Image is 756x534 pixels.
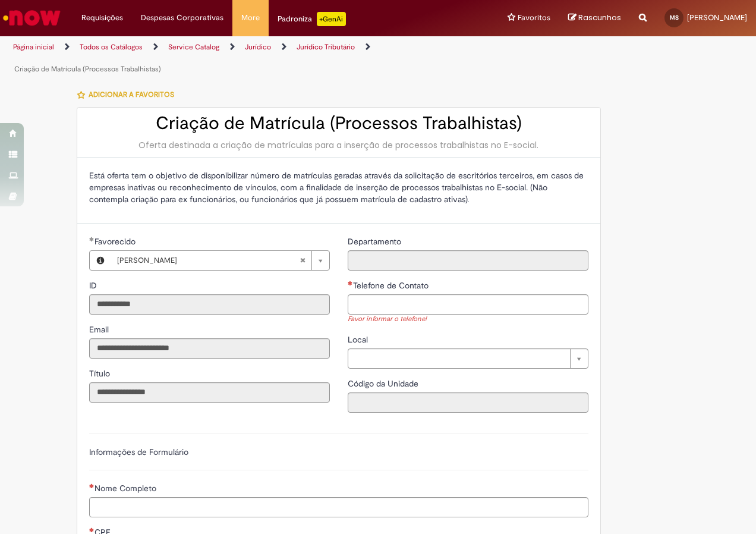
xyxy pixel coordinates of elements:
[278,12,346,26] div: Padroniza
[89,294,330,315] input: ID
[89,324,111,335] span: Somente leitura - Email
[89,323,111,335] label: Somente leitura - Email
[1,6,62,30] img: ServiceNow
[89,367,112,379] label: Somente leitura - Título
[89,368,112,379] span: Somente leitura - Título
[348,236,404,247] span: Somente leitura - Departamento
[348,235,404,247] label: Somente leitura - Departamento
[348,378,421,389] label: Somente leitura - Código da Unidade
[89,280,99,291] span: Somente leitura - ID
[348,294,588,315] input: Telefone de Contato
[89,527,94,532] span: Necessários
[111,251,329,270] a: [PERSON_NAME]Limpar campo Favorecido
[89,90,174,99] span: Adicionar a Favoritos
[77,82,181,107] button: Adicionar a Favoritos
[141,12,223,24] span: Despesas Corporativas
[89,447,188,457] label: Informações de Formulário
[13,42,54,52] a: Página inicial
[94,236,138,247] span: Necessários - Favorecido
[90,251,111,270] button: Favorecido, Visualizar este registro Mariana Silva
[348,378,421,389] span: Somente leitura - Código da Unidade
[89,169,588,205] p: Está oferta tem o objetivo de disponibilizar número de matrículas geradas através da solicitação ...
[578,12,621,23] span: Rascunhos
[80,42,143,52] a: Todos os Catálogos
[89,338,330,359] input: Email
[94,483,159,494] span: Nome Completo
[89,114,588,133] h2: Criação de Matrícula (Processos Trabalhistas)
[687,12,747,23] span: [PERSON_NAME]
[670,14,679,21] span: MS
[568,12,621,24] a: Rascunhos
[89,483,94,488] span: Necessários
[168,42,219,52] a: Service Catalog
[348,392,588,413] input: Código da Unidade
[518,12,550,24] span: Favoritos
[294,251,311,270] abbr: Limpar campo Favorecido
[14,64,161,74] a: Criação de Matrícula (Processos Trabalhistas)
[353,280,431,291] span: Telefone de Contato
[117,251,300,270] span: [PERSON_NAME]
[348,315,588,325] div: Favor informar o telefone!
[348,334,370,345] span: Local
[89,237,94,241] span: Obrigatório Preenchido
[348,250,588,271] input: Departamento
[89,139,588,151] div: Oferta destinada a criação de matrículas para a inserção de processos trabalhistas no E-social.
[245,42,271,52] a: Jurídico
[81,12,123,24] span: Requisições
[297,42,355,52] a: Jurídico Tributário
[89,497,588,517] input: Nome Completo
[348,281,353,285] span: Necessários
[9,36,495,80] ul: Trilhas de página
[241,12,260,24] span: More
[89,279,99,291] label: Somente leitura - ID
[89,382,330,403] input: Título
[317,12,346,26] p: +GenAi
[348,348,588,369] a: Limpar campo Local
